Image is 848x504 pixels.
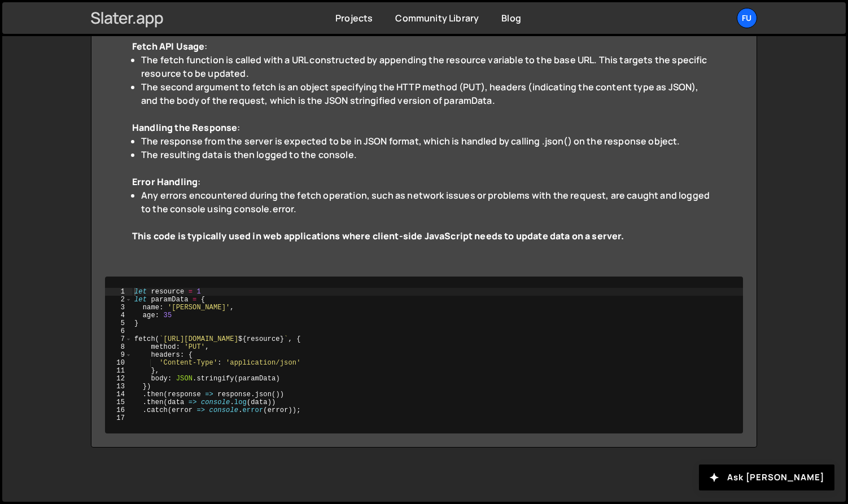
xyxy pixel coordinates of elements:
div: 17 [105,414,132,422]
div: 6 [105,327,132,335]
a: Blog [501,12,521,24]
div: 12 [105,375,132,383]
div: : [132,107,716,134]
div: 2 [105,296,132,304]
div: 14 [105,391,132,398]
a: Fu [737,8,757,28]
div: : [132,161,716,189]
a: Projects [335,12,373,24]
div: 9 [105,351,132,359]
strong: Fetch API Usage [132,40,204,52]
li: Any errors encountered during the fetch operation, such as network issues or problems with the re... [141,189,716,216]
strong: This code is typically used in web applications where client-side JavaScript needs to update data... [132,230,624,242]
strong: Handling the Response [132,121,237,134]
div: 15 [105,398,132,406]
li: The fetch function is called with a URL constructed by appending the resource variable to the bas... [141,53,716,80]
div: 10 [105,359,132,367]
div: : [132,26,716,53]
div: 8 [105,343,132,351]
li: The resulting data is then logged to the console. [141,148,716,161]
div: 11 [105,367,132,375]
li: The response from the server is expected to be in JSON format, which is handled by calling .json(... [141,134,716,148]
strong: Error Handling [132,176,198,188]
a: Community Library [395,12,479,24]
li: The second argument to fetch is an object specifying the HTTP method (PUT), headers (indicating t... [141,80,716,107]
button: Ask [PERSON_NAME] [699,464,834,490]
div: 7 [105,335,132,343]
div: 16 [105,406,132,414]
div: 3 [105,304,132,312]
div: 4 [105,312,132,319]
div: 13 [105,383,132,391]
div: 1 [105,288,132,296]
div: 5 [105,319,132,327]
